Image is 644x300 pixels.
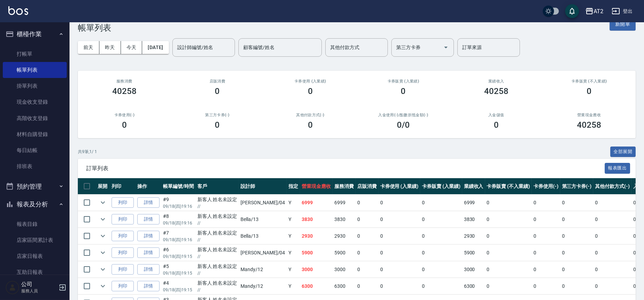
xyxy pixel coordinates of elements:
td: 0 [420,195,462,211]
td: 0 [378,195,421,211]
td: #9 [161,195,196,211]
p: // [197,253,237,260]
p: 09/18 (四) 19:15 [163,287,194,293]
td: 6300 [462,278,485,294]
a: 報表目錄 [3,216,67,232]
a: 店家日報表 [3,248,67,264]
th: 店販消費 [356,178,378,195]
a: 現金收支登錄 [3,94,67,110]
td: Y [287,195,300,211]
th: 卡券使用(-) [532,178,560,195]
h3: 0 [587,86,592,96]
a: 店家區間累計表 [3,232,67,248]
button: expand row [98,231,108,241]
td: 0 [378,278,421,294]
td: 0 [532,211,560,228]
button: 今天 [121,41,142,54]
p: // [197,203,237,210]
button: AT2 [582,4,606,18]
div: 新客人 姓名未設定 [197,213,237,220]
p: // [197,237,237,243]
h2: 第三方卡券(-) [179,113,256,117]
td: 6999 [462,195,485,211]
td: 0 [420,261,462,278]
td: Mandy /12 [239,261,287,278]
a: 詳情 [137,281,160,292]
td: 0 [593,245,631,261]
button: 報表匯出 [605,163,630,174]
button: 登出 [609,5,636,18]
h3: 0 [308,120,313,130]
td: 0 [532,278,560,294]
td: 6999 [300,195,333,211]
td: 0 [532,245,560,261]
td: 3000 [462,261,485,278]
td: 0 [560,211,594,228]
a: 互助日報表 [3,264,67,280]
td: 3830 [333,211,356,228]
td: Bella /13 [239,211,287,228]
td: 0 [378,245,421,261]
td: [PERSON_NAME] /04 [239,195,287,211]
button: 報表及分析 [3,195,67,213]
td: #4 [161,278,196,294]
h3: 40258 [577,120,601,130]
td: 0 [532,228,560,244]
th: 設計師 [239,178,287,195]
a: 詳情 [137,231,160,242]
th: 操作 [136,178,161,195]
h3: 服務消費 [86,79,163,84]
td: 0 [485,228,532,244]
p: // [197,287,237,293]
img: Logo [8,6,28,15]
button: 列印 [112,281,134,292]
td: Mandy /12 [239,278,287,294]
h3: 0 [494,120,499,130]
button: 列印 [112,231,134,242]
button: expand row [98,264,108,275]
a: 打帳單 [3,46,67,62]
td: 0 [593,195,631,211]
td: #6 [161,245,196,261]
div: 新客人 姓名未設定 [197,229,237,237]
td: 0 [593,228,631,244]
button: 列印 [112,264,134,275]
a: 高階收支登錄 [3,110,67,126]
td: 3000 [333,261,356,278]
p: // [197,220,237,226]
td: 0 [593,278,631,294]
td: 0 [593,211,631,228]
div: AT2 [594,7,603,16]
td: Bella /13 [239,228,287,244]
button: 全部展開 [610,147,636,157]
h2: 卡券販賣 (不入業績) [551,79,628,84]
a: 詳情 [137,264,160,275]
td: 0 [485,278,532,294]
td: Y [287,278,300,294]
td: [PERSON_NAME] /04 [239,245,287,261]
td: 3830 [462,211,485,228]
td: 0 [356,261,378,278]
td: 0 [593,261,631,278]
th: 業績收入 [462,178,485,195]
img: Person [6,281,19,294]
div: 新客人 姓名未設定 [197,246,237,253]
td: Y [287,211,300,228]
td: 0 [356,195,378,211]
th: 指定 [287,178,300,195]
h3: 0 [122,120,127,130]
td: #5 [161,261,196,278]
td: 0 [378,211,421,228]
button: expand row [98,281,108,291]
div: 新客人 姓名未設定 [197,263,237,270]
td: 0 [560,261,594,278]
td: 6300 [300,278,333,294]
td: 0 [378,261,421,278]
a: 材料自購登錄 [3,126,67,142]
h3: 帳單列表 [78,23,111,33]
td: Y [287,228,300,244]
a: 報表匯出 [605,165,630,171]
td: 0 [420,278,462,294]
td: 2930 [333,228,356,244]
td: 5900 [333,245,356,261]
